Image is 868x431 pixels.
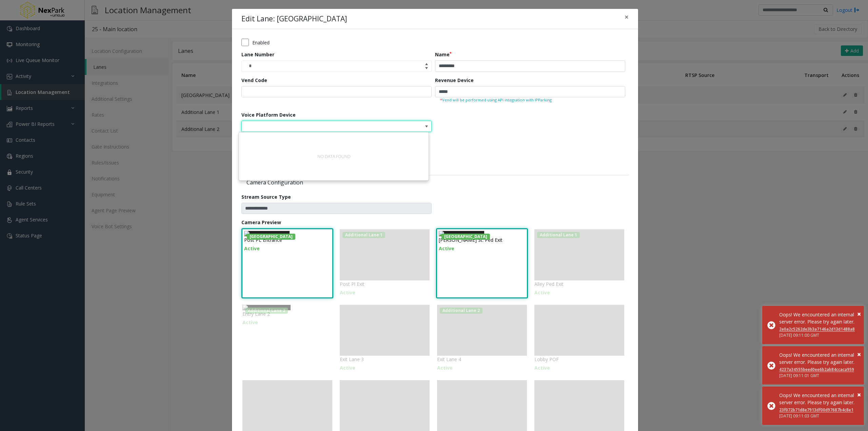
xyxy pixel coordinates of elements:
p: Alley Ped Exit [534,280,624,288]
label: Name [435,51,452,58]
div: NO DATA FOUND [314,150,354,163]
p: Active [244,245,331,252]
span: Additional Lane 2 [245,308,288,314]
span: × [625,12,629,22]
span: Additional Lane 1 [537,232,580,238]
p: Active [340,289,430,296]
div: [DATE] 09:11:01 GMT [779,373,859,379]
span: × [857,309,861,318]
p: Exit Lane 4 [437,356,527,363]
p: Entry Lane 2 [242,310,332,317]
img: Camera Preview 1 [244,231,290,236]
img: camera-preview-placeholder.jpg [242,380,332,431]
p: Active [242,319,332,326]
p: Active [437,364,527,371]
button: Close [620,9,633,25]
p: Active [439,245,525,252]
label: Voice Platform Device [241,111,296,118]
span: Additional Lane 2 [440,308,482,314]
button: Close [857,349,861,359]
div: Oops! We encountered an internal server error. Please try again later. [779,392,859,406]
p: Post PL Entrance [244,236,331,243]
label: Stream Source Type [241,193,291,200]
span: Increase value [422,61,431,66]
span: × [857,390,861,399]
div: Oops! We encountered an internal server error. Please try again later. [779,351,859,366]
img: Camera Preview 32 [242,305,291,310]
img: camera-preview-placeholder.jpg [534,305,624,356]
p: Active [340,364,430,371]
label: Camera Configuration [241,179,433,186]
small: Vend will be performed using API integration with IPParking [440,97,620,103]
button: Close [857,309,861,319]
p: [PERSON_NAME] St. Ped Exit [439,236,525,243]
img: camera-preview-placeholder.jpg [437,380,527,431]
p: Post Pl Exit [340,280,430,288]
img: camera-preview-placeholder.jpg [340,305,430,356]
h4: Edit Lane: [GEOGRAPHIC_DATA] [241,14,347,24]
p: Exit Lane 3 [340,356,430,363]
a: 2e0a2c5262de3b3a7146a2d13d1488a8 [779,326,855,332]
img: camera-preview-placeholder.jpg [437,305,527,356]
label: Enabled [252,39,270,46]
span: Decrease value [422,66,431,72]
img: Camera Preview 3 [439,231,484,236]
img: camera-preview-placeholder.jpg [534,380,624,431]
label: Revenue Device [435,77,474,84]
label: Camera Preview [241,219,281,226]
p: Active [534,364,624,371]
img: camera-preview-placeholder.jpg [340,380,430,431]
a: 23f072b71d8e7913df00d97687b4c8e1 [779,407,853,413]
a: 4237a34555beed0ee6b2ab84ccaca959 [779,367,854,372]
span: [GEOGRAPHIC_DATA] [441,234,490,240]
div: [DATE] 09:11:03 GMT [779,413,859,419]
label: Lane Number [241,51,274,58]
img: camera-preview-placeholder.jpg [534,229,624,280]
div: Oops! We encountered an internal server error. Please try again later. [779,311,859,325]
img: camera-preview-placeholder.jpg [340,229,430,280]
button: Close [857,390,861,400]
span: [GEOGRAPHIC_DATA] [247,234,295,240]
p: Lobby POF [534,356,624,363]
input: NO DATA FOUND [242,121,393,132]
p: Active [534,289,624,296]
span: × [857,350,861,359]
span: Additional Lane 1 [342,232,385,238]
label: Vend Code [241,77,267,84]
div: [DATE] 09:11:00 GMT [779,332,859,338]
